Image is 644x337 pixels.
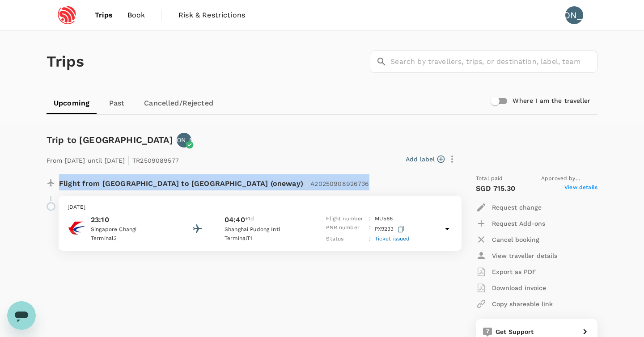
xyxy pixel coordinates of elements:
[492,299,553,308] p: Copy shareable link
[564,183,597,194] span: View details
[390,51,597,73] input: Search by travellers, trips, or destination, label, team
[305,177,308,190] span: |
[95,10,113,21] span: Trips
[68,203,453,212] p: [DATE]
[326,235,365,244] p: Status
[47,31,84,93] h1: Trips
[375,236,410,242] span: Ticket issued
[492,267,536,276] p: Export as PDF
[47,151,179,167] p: From [DATE] until [DATE] TR2509089577
[476,199,542,215] button: Request change
[369,235,371,244] p: :
[492,283,546,292] p: Download invoice
[513,96,590,106] h6: Where I am the traveller
[178,10,245,21] span: Risk & Restrictions
[476,280,546,296] button: Download invoice
[68,219,85,237] img: China Eastern Airlines
[492,235,539,244] p: Cancel booking
[476,215,545,232] button: Request Add-ons
[476,248,557,264] button: View traveller details
[369,223,371,235] p: :
[59,174,369,190] p: Flight from [GEOGRAPHIC_DATA] to [GEOGRAPHIC_DATA] (oneway)
[91,215,171,225] p: 23:10
[91,225,171,234] p: Singapore Changi
[310,180,369,187] span: A20250908926736
[492,251,557,260] p: View traveller details
[541,174,597,183] span: Approved by
[496,328,534,335] span: Get Support
[91,234,171,243] p: Terminal 3
[127,154,130,166] span: |
[245,215,254,225] span: +1d
[47,133,173,147] h6: Trip to [GEOGRAPHIC_DATA]
[476,264,536,280] button: Export as PDF
[127,10,145,21] span: Book
[406,155,445,164] button: Add label
[375,215,393,223] p: MU 566
[47,5,88,25] img: Espressif Systems Singapore Pte Ltd
[492,219,545,228] p: Request Add-ons
[225,215,245,225] p: 04:40
[225,234,305,243] p: Terminal T1
[476,296,553,312] button: Copy shareable link
[492,203,542,212] p: Request change
[7,301,36,330] iframe: 启动消息传送窗口的按钮
[97,93,137,114] a: Past
[225,225,305,234] p: Shanghai Pudong Intl
[476,232,539,248] button: Cancel booking
[326,223,365,235] p: PNR number
[47,93,97,114] a: Upcoming
[476,183,516,194] p: SGD 715.30
[369,215,371,223] p: :
[326,215,365,223] p: Flight number
[565,6,583,24] div: [PERSON_NAME]
[476,174,503,183] span: Total paid
[158,135,210,144] p: [PERSON_NAME]
[137,93,220,114] a: Cancelled/Rejected
[375,223,406,235] p: PX9233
